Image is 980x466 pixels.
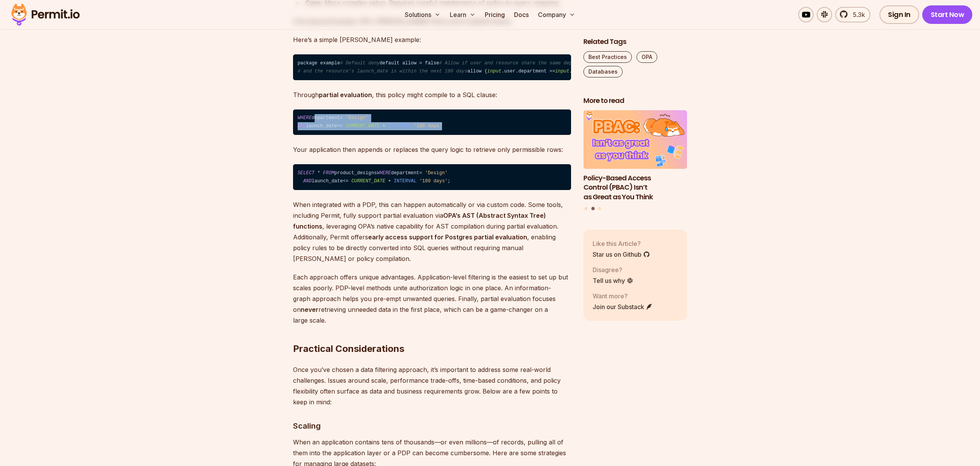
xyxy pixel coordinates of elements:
button: Go to slide 2 [591,207,595,210]
a: Tell us why [593,276,633,285]
div: Posts [583,110,687,211]
p: When integrated with a PDP, this can happen automatically or via custom code. Some tools, includi... [293,199,571,264]
p: Once you’ve chosen a data filtering approach, it’s important to address some real-world challenge... [293,364,571,407]
span: <= [337,123,343,129]
a: Docs [511,7,532,22]
p: Like this Article? [593,239,650,248]
span: = [340,115,343,121]
span: 5.3k [848,10,865,19]
p: Here’s a simple [PERSON_NAME] example: [293,34,571,45]
p: Through , this policy might compile to a SQL clause: [293,89,571,100]
code: package example default allow = false allow { .user.department == .resource.department .resource.... [293,54,571,80]
a: Star us on Github [593,249,650,259]
h2: Practical Considerations [293,312,571,355]
span: # Allow if user and resource share the same department [439,61,592,66]
span: input [555,69,570,74]
a: Sign In [879,5,919,24]
span: AND [303,178,312,184]
img: Permit logo [8,2,83,28]
p: Each approach offers unique advantages. Application-level filtering is the easiest to set up but ... [293,272,571,326]
h3: Scaling [293,420,571,432]
span: WHERE [377,170,391,176]
strong: partial evaluation [319,91,372,99]
a: Start Now [922,5,973,24]
a: Databases [583,66,623,77]
h2: Related Tags [583,37,687,47]
span: '180 days' [419,178,448,184]
span: + [388,178,391,184]
span: '180 days' [414,123,442,129]
strong: OPA’s AST (Abstract Syntax Tree) functions [293,212,546,230]
a: 5.3k [835,7,870,22]
li: 2 of 3 [583,110,687,202]
a: Policy-Based Access Control (PBAC) Isn’t as Great as You ThinkPolicy-Based Access Control (PBAC) ... [583,110,687,202]
h2: More to read [583,96,687,106]
a: Join our Substack [593,302,653,311]
span: AND [298,123,306,129]
a: Pricing [482,7,508,22]
span: 'Design' [346,115,369,121]
span: = [419,170,422,176]
a: Best Practices [583,51,632,63]
strong: early access support for Postgres partial evaluation [368,233,527,241]
span: INTERVAL [394,178,417,184]
span: WHERE [298,115,312,121]
button: Go to slide 3 [598,207,601,210]
button: Learn [447,7,479,22]
span: CURRENT_DATE [351,178,385,184]
span: input [487,69,501,74]
h3: Policy-Based Access Control (PBAC) Isn’t as Great as You Think [583,173,687,202]
img: Policy-Based Access Control (PBAC) Isn’t as Great as You Think [583,110,687,169]
p: Disagree? [593,265,633,274]
code: department launch_date [293,109,571,135]
strong: never [301,306,318,313]
button: Company [535,7,578,22]
span: INTERVAL [388,123,411,129]
p: Want more? [593,291,653,300]
span: CURRENT_DATE [346,123,380,129]
span: + [382,123,385,129]
span: # Default deny [340,61,380,66]
p: Your application then appends or replaces the query logic to retrieve only permissible rows: [293,144,571,155]
span: SELECT [298,170,315,176]
span: FROM [323,170,334,176]
span: <= [343,178,348,184]
span: 'Design' [425,170,448,176]
button: Solutions [402,7,444,22]
button: Go to slide 1 [585,207,588,210]
a: OPA [637,51,657,63]
span: # and the resource's launch_date is within the next 180 days [298,69,467,74]
code: product_designs department launch_date ; [293,164,571,190]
